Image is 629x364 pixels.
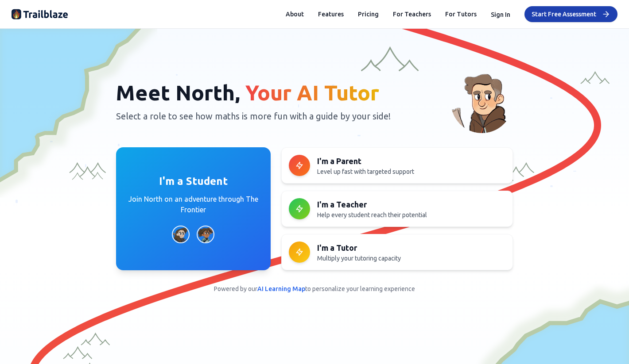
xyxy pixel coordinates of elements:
[197,226,214,243] img: Girl Character
[286,10,304,19] button: About
[172,226,190,243] img: Boy Character
[317,155,505,167] h3: I'm a Parent
[317,241,505,254] h3: I'm a Tutor
[245,80,379,104] span: Your AI Tutor
[12,284,617,293] p: Powered by our to personalize your learning experience
[116,80,240,104] span: Meet North,
[12,7,68,21] img: Trailblaze
[318,10,344,19] button: Features
[491,9,510,19] button: Sign In
[257,285,305,292] span: AI Learning Map
[358,10,379,19] button: Pricing
[281,147,513,184] button: I'm a ParentLevel up fast with targeted support
[159,174,228,188] h3: I'm a Student
[524,6,617,22] button: Start Free Assessment
[281,234,513,270] button: I'm a TutorMultiply your tutoring capacity
[317,198,505,211] h3: I'm a Teacher
[317,254,505,263] p: Multiply your tutoring capacity
[491,10,510,19] button: Sign In
[445,10,477,19] a: For Tutors
[127,194,260,215] p: Join North on an adventure through The Frontier
[281,191,513,227] button: I'm a TeacherHelp every student reach their potential
[393,10,431,19] a: For Teachers
[317,167,505,176] p: Level up fast with targeted support
[116,147,271,270] button: I'm a StudentJoin North on an adventure through The FrontierBoy CharacterGirl Character
[317,211,505,219] p: Help every student reach their potential
[116,110,414,123] p: Select a role to see how maths is more fun with a guide by your side!
[451,71,513,133] img: North - AI Tutor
